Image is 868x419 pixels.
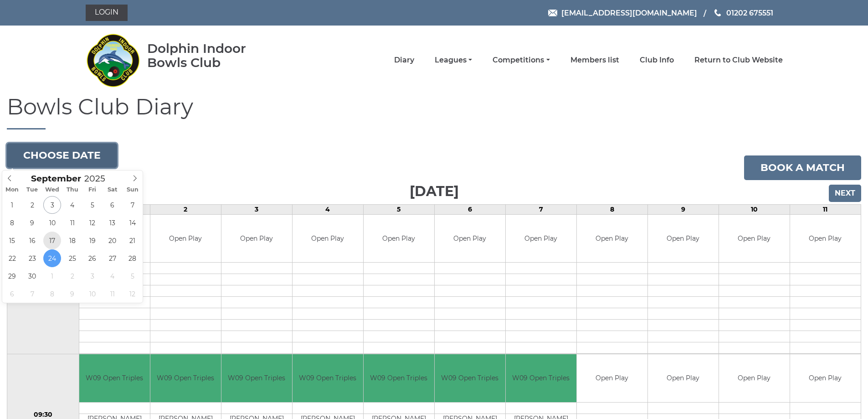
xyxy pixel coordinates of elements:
[394,55,414,65] a: Diary
[7,95,861,129] h1: Bowls Club Diary
[147,41,275,70] div: Dolphin Indoor Bowls Club
[82,187,103,193] span: Fri
[63,249,81,267] span: September 25, 2025
[63,196,81,214] span: September 4, 2025
[435,55,472,65] a: Leagues
[506,354,576,402] td: W09 Open Triples
[23,232,41,249] span: September 16, 2025
[23,267,41,285] span: September 30, 2025
[103,267,121,285] span: October 4, 2025
[3,285,21,303] span: October 6, 2025
[694,55,783,65] a: Return to Club Website
[43,267,61,285] span: October 1, 2025
[435,354,505,402] td: W09 Open Triples
[103,232,121,249] span: September 20, 2025
[123,187,143,193] span: Sun
[123,214,141,232] span: September 14, 2025
[81,173,117,184] input: Scroll to increment
[123,249,141,267] span: September 28, 2025
[43,232,61,249] span: September 17, 2025
[719,215,790,263] td: Open Play
[364,354,434,402] td: W09 Open Triples
[43,196,61,214] span: September 3, 2025
[86,5,128,21] a: Login
[150,354,221,402] td: W09 Open Triples
[434,204,505,214] td: 6
[42,187,62,193] span: Wed
[221,215,292,263] td: Open Play
[83,249,101,267] span: September 26, 2025
[22,187,42,193] span: Tue
[23,214,41,232] span: September 9, 2025
[713,7,773,19] a: Phone us 01202 675551
[123,196,141,214] span: September 7, 2025
[43,285,61,303] span: October 8, 2025
[123,285,141,303] span: October 12, 2025
[23,249,41,267] span: September 23, 2025
[790,354,861,402] td: Open Play
[3,214,21,232] span: September 8, 2025
[103,214,121,232] span: September 13, 2025
[719,204,790,214] td: 10
[62,187,82,193] span: Thu
[640,55,674,65] a: Club Info
[435,215,505,263] td: Open Play
[23,196,41,214] span: September 2, 2025
[577,215,647,263] td: Open Play
[150,215,221,263] td: Open Play
[744,155,861,180] a: Book a match
[577,354,647,402] td: Open Play
[123,267,141,285] span: October 5, 2025
[790,204,861,214] td: 11
[576,204,647,214] td: 8
[83,267,101,285] span: October 3, 2025
[493,55,550,65] a: Competitions
[63,232,81,249] span: September 18, 2025
[3,196,21,214] span: September 1, 2025
[63,214,81,232] span: September 11, 2025
[103,285,121,303] span: October 11, 2025
[221,204,292,214] td: 3
[23,285,41,303] span: October 7, 2025
[829,185,861,202] input: Next
[63,267,81,285] span: October 2, 2025
[83,196,101,214] span: September 5, 2025
[3,267,21,285] span: September 29, 2025
[561,8,697,17] span: [EMAIL_ADDRESS][DOMAIN_NAME]
[548,7,697,19] a: Email [EMAIL_ADDRESS][DOMAIN_NAME]
[103,187,123,193] span: Sat
[221,354,292,402] td: W09 Open Triples
[364,215,434,263] td: Open Play
[505,204,576,214] td: 7
[790,215,861,263] td: Open Play
[2,187,22,193] span: Mon
[570,55,619,65] a: Members list
[103,249,121,267] span: September 27, 2025
[86,28,140,92] img: Dolphin Indoor Bowls Club
[292,204,363,214] td: 4
[123,232,141,249] span: September 21, 2025
[43,214,61,232] span: September 10, 2025
[647,204,719,214] td: 9
[79,354,150,402] td: W09 Open Triples
[150,204,221,214] td: 2
[3,232,21,249] span: September 15, 2025
[726,8,773,17] span: 01202 675551
[31,175,81,183] span: Scroll to increment
[714,9,721,16] img: Phone us
[103,196,121,214] span: September 6, 2025
[293,354,363,402] td: W09 Open Triples
[43,249,61,267] span: September 24, 2025
[293,215,363,263] td: Open Play
[83,232,101,249] span: September 19, 2025
[83,214,101,232] span: September 12, 2025
[363,204,434,214] td: 5
[7,143,117,168] button: Choose date
[3,249,21,267] span: September 22, 2025
[63,285,81,303] span: October 9, 2025
[719,354,790,402] td: Open Play
[506,215,576,263] td: Open Play
[648,354,719,402] td: Open Play
[648,215,719,263] td: Open Play
[83,285,101,303] span: October 10, 2025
